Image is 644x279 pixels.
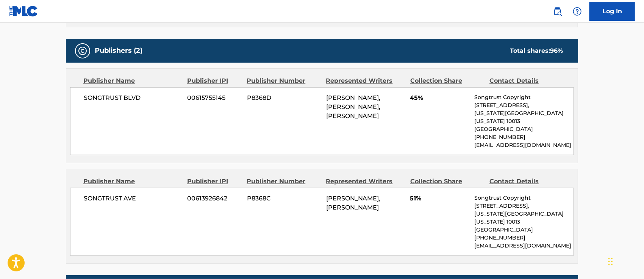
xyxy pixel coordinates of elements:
span: 51% [410,194,469,203]
img: search [553,7,562,16]
span: P8368D [247,93,320,102]
div: Drag [608,250,613,273]
img: MLC Logo [9,6,38,17]
span: 45% [410,93,469,102]
div: Contact Details [489,177,563,186]
div: Represented Writers [326,76,405,85]
p: [US_STATE][GEOGRAPHIC_DATA][US_STATE] 10013 [475,109,574,125]
span: 00615755145 [188,93,241,102]
div: Help [570,4,585,19]
a: Public Search [550,4,565,19]
span: SONGTRUST AVE [84,194,182,203]
h5: Publishers (2) [95,46,142,55]
div: Publisher Name [83,177,181,186]
div: Represented Writers [326,177,405,186]
iframe: Chat Widget [606,243,644,279]
div: Publisher IPI [187,177,241,186]
div: Total shares: [510,46,563,55]
span: 96 % [550,47,563,54]
div: Collection Share [410,76,484,85]
div: Publisher Number [247,76,320,85]
span: [PERSON_NAME], [PERSON_NAME], [PERSON_NAME] [326,94,381,120]
p: [US_STATE][GEOGRAPHIC_DATA][US_STATE] 10013 [475,210,574,226]
p: Songtrust Copyright [475,194,574,202]
p: [PHONE_NUMBER] [475,234,574,242]
span: P8368C [247,194,320,203]
p: [STREET_ADDRESS], [475,202,574,210]
img: help [573,7,582,16]
a: Log In [589,2,635,21]
div: Publisher IPI [187,76,241,85]
div: Collection Share [410,177,484,186]
div: Publisher Name [83,76,181,85]
img: Publishers [78,46,87,55]
p: [EMAIL_ADDRESS][DOMAIN_NAME] [475,242,574,250]
span: SONGTRUST BLVD [84,93,182,102]
p: Songtrust Copyright [475,93,574,101]
p: [STREET_ADDRESS], [475,101,574,109]
div: Publisher Number [247,177,320,186]
span: 00613926842 [188,194,241,203]
p: [GEOGRAPHIC_DATA] [475,125,574,133]
p: [PHONE_NUMBER] [475,133,574,141]
span: [PERSON_NAME], [PERSON_NAME] [326,195,381,211]
p: [GEOGRAPHIC_DATA] [475,226,574,234]
p: [EMAIL_ADDRESS][DOMAIN_NAME] [475,141,574,149]
div: Contact Details [489,76,563,85]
